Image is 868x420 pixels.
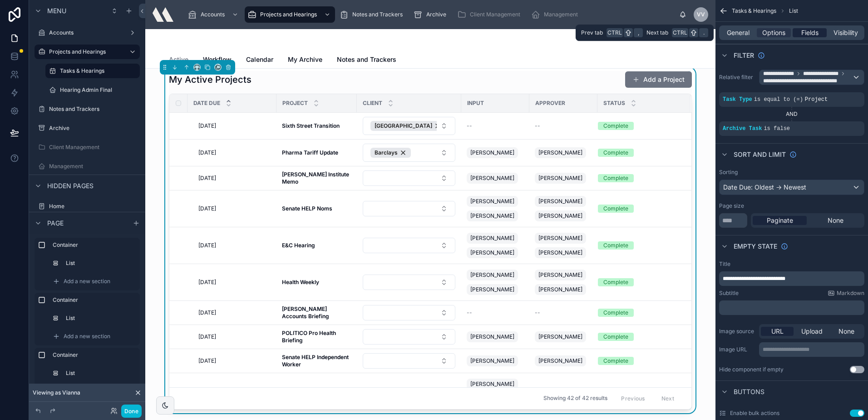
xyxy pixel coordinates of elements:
a: [PERSON_NAME] Accounts Briefing [282,305,351,320]
button: Date Due: Oldest -> Newest [719,180,864,195]
a: POLITICO Pro Health Briefing [282,330,351,344]
a: [PERSON_NAME][PERSON_NAME] [535,268,592,297]
label: Page size [719,202,744,210]
a: Projects and Hearings [245,6,335,23]
span: [PERSON_NAME] [470,198,514,205]
a: [DATE] [198,333,271,340]
a: [PERSON_NAME] [467,330,524,344]
span: Archive [426,11,446,18]
a: Notes and Trackers [337,51,396,70]
div: Complete [603,149,628,157]
label: Home [49,203,138,210]
a: Complete [598,333,680,341]
a: Select Button [362,329,456,345]
a: [DATE] [198,357,271,365]
a: Complete [598,309,680,317]
strong: POLITICO Pro Health Briefing [282,330,337,344]
span: Options [762,28,785,37]
button: Select Button [363,201,455,216]
span: Menu [47,6,66,15]
span: [DATE] [198,333,216,340]
a: Select Button [362,274,456,290]
span: -- [535,309,540,316]
a: [PERSON_NAME][PERSON_NAME] [467,268,524,297]
span: [PERSON_NAME] [470,271,514,279]
span: VV [697,11,705,18]
a: Pharma Tariff Update [282,149,351,156]
a: Archive [35,121,140,135]
a: [DATE] [198,242,271,249]
a: Notes and Trackers [337,6,409,23]
a: Select Button [362,200,456,217]
button: Select Button [363,353,455,369]
div: Complete [603,205,628,213]
span: [DATE] [198,242,216,249]
a: [DATE] [198,279,271,286]
button: Unselect 798 [370,148,411,158]
span: Showing 42 of 42 results [543,395,607,402]
span: Barclays [375,149,398,156]
strong: Sixth Street Transition [282,122,340,129]
a: Select Button [362,170,456,186]
a: E&C Hearing [282,242,351,249]
a: -- [467,122,524,130]
a: Complete [598,205,680,213]
span: Add a new section [64,278,110,285]
strong: Pharma Tariff Update [282,149,338,156]
a: [PERSON_NAME] [535,354,592,368]
span: Markdown [837,290,864,297]
label: Projects and Hearings [49,48,122,55]
span: Next tab [646,29,668,36]
span: [PERSON_NAME] [538,271,582,279]
label: Accounts [49,29,125,36]
span: [GEOGRAPHIC_DATA] [375,122,432,130]
div: Complete [603,333,628,341]
span: [DATE] [198,357,216,365]
a: Workflow [203,51,232,70]
span: [PERSON_NAME] [470,333,514,340]
label: Container [53,296,136,304]
button: Add a Project [625,71,692,88]
label: Container [53,241,136,249]
a: [PERSON_NAME] [467,145,524,160]
label: Container [53,351,136,359]
label: Image source [719,328,755,335]
label: List [66,260,134,267]
span: None [828,216,843,225]
span: List [789,7,798,15]
div: scrollable content [181,5,679,25]
a: Notes and Trackers [35,102,140,116]
div: Complete [603,122,628,130]
span: [DATE] [198,309,216,316]
a: -- [467,309,524,316]
label: Client Management [49,144,138,151]
button: Select Button [363,117,455,135]
a: Accounts [35,25,140,40]
span: [PERSON_NAME] [538,212,582,220]
a: Senate HELP Independent Worker [282,354,351,368]
label: Image URL [719,346,755,353]
div: scrollable content [29,234,145,402]
a: Accounts [185,6,243,23]
a: Complete [598,174,680,182]
span: General [727,28,750,37]
span: [PERSON_NAME] [538,198,582,205]
a: Senate HELP Noms [282,205,351,212]
span: [PERSON_NAME] [538,286,582,293]
div: scrollable content [719,271,864,286]
strong: [PERSON_NAME] Institute Memo [282,171,350,185]
div: Complete [603,309,628,317]
span: [PERSON_NAME] [470,175,514,182]
span: Visibility [833,28,858,37]
span: -- [535,122,540,130]
button: Select Button [363,170,455,186]
button: Select Button [363,305,455,320]
a: [DATE] [198,122,271,130]
span: [PERSON_NAME] [470,357,514,365]
strong: Senate HELP Noms [282,205,332,212]
a: [DATE] [198,175,271,182]
a: [PERSON_NAME] [467,171,524,185]
a: Select Button [362,237,456,254]
span: [PERSON_NAME] [470,235,514,242]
